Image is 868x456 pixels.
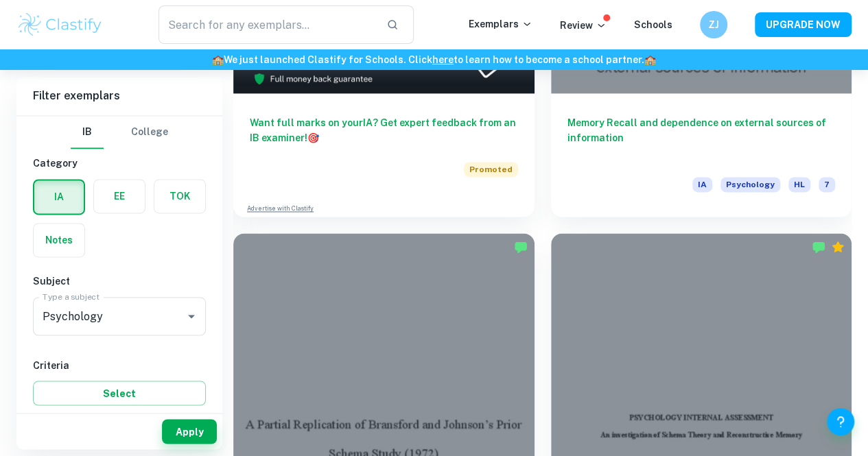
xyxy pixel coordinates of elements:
[16,77,222,115] h6: Filter exemplars
[34,180,84,213] button: IA
[755,12,852,37] button: UPGRADE NOW
[634,19,672,30] a: Schools
[469,16,532,32] p: Exemplars
[560,18,607,33] p: Review
[700,11,727,38] button: ZJ
[16,11,104,38] img: Clastify logo
[159,5,375,44] input: Search for any exemplars...
[94,180,145,213] button: EE
[307,132,319,143] span: 🎯
[162,419,217,444] button: Apply
[33,357,206,372] h6: Criteria
[788,177,810,192] span: HL
[250,115,518,145] h6: Want full marks on your IA ? Get expert feedback from an IB examiner!
[247,204,314,213] a: Advertise with Clastify
[3,52,865,67] h6: We just launched Clastify for Schools. Click to learn how to become a school partner.
[567,115,836,160] h6: Memory Recall and dependence on external sources of information
[71,116,104,149] button: IB
[43,291,99,302] label: Type a subject
[34,224,84,256] button: Notes
[827,408,854,435] button: Help and Feedback
[182,307,201,326] button: Open
[154,180,205,213] button: TOK
[514,240,528,254] img: Marked
[812,240,825,254] img: Marked
[644,54,656,65] span: 🏫
[831,240,845,254] div: Premium
[432,54,454,65] a: here
[131,116,168,149] button: College
[706,17,722,32] h6: ZJ
[33,156,206,171] h6: Category
[692,177,712,192] span: IA
[819,177,835,192] span: 7
[33,274,206,289] h6: Subject
[33,381,206,405] button: Select
[212,54,224,65] span: 🏫
[71,116,168,149] div: Filter type choice
[464,162,518,177] span: Promoted
[720,177,780,192] span: Psychology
